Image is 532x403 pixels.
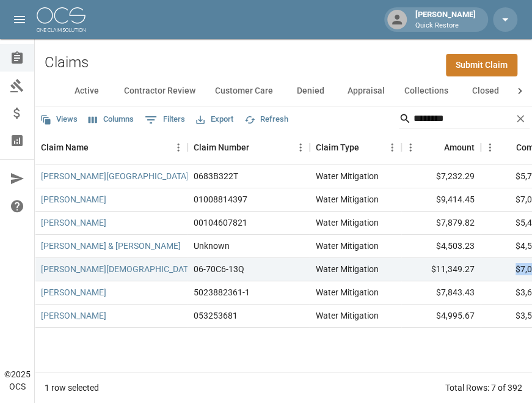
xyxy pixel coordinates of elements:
[316,170,379,182] div: Water Mitigation
[7,7,32,32] button: open drawer
[37,7,86,32] img: ocs-logo-white-transparent.png
[401,281,481,305] div: $7,843.43
[35,130,188,165] div: Claim Name
[316,216,379,229] div: Water Mitigation
[401,165,481,188] div: $7,232.29
[316,240,379,252] div: Water Mitigation
[188,130,310,165] div: Claim Number
[401,258,481,281] div: $11,349.27
[89,139,106,156] button: Sort
[194,240,230,252] div: Unknown
[45,382,99,394] div: 1 row selected
[194,130,249,165] div: Claim Number
[142,110,188,130] button: Show filters
[291,138,310,157] button: Menu
[41,130,89,165] div: Claim Name
[59,76,114,106] button: Active
[41,263,195,275] a: [PERSON_NAME][DEMOGRAPHIC_DATA]
[499,139,516,156] button: Sort
[401,138,420,157] button: Menu
[37,110,81,129] button: Views
[458,76,513,106] button: Closed
[114,76,205,106] button: Contractor Review
[86,110,137,129] button: Select columns
[193,110,236,129] button: Export
[41,170,189,182] a: [PERSON_NAME][GEOGRAPHIC_DATA]
[481,138,499,157] button: Menu
[41,193,106,205] a: [PERSON_NAME]
[401,188,481,212] div: $9,414.45
[41,240,181,252] a: [PERSON_NAME] & [PERSON_NAME]
[399,109,530,131] div: Search
[401,130,481,165] div: Amount
[316,130,359,165] div: Claim Type
[316,193,379,205] div: Water Mitigation
[205,76,283,106] button: Customer Care
[511,109,530,128] button: Clear
[194,263,244,275] div: 06-70C6-13Q
[401,235,481,258] div: $4,503.23
[194,170,238,182] div: 0683B322T
[249,139,266,156] button: Sort
[427,139,444,156] button: Sort
[316,263,379,275] div: Water Mitigation
[316,286,379,298] div: Water Mitigation
[401,212,481,235] div: $7,879.82
[445,382,522,394] div: Total Rows: 7 of 392
[4,368,31,393] div: © 2025 OCS
[359,139,376,156] button: Sort
[194,216,247,229] div: 00104607821
[444,130,475,165] div: Amount
[41,286,106,298] a: [PERSON_NAME]
[194,193,247,205] div: 01008814397
[338,76,395,106] button: Appraisal
[41,216,106,229] a: [PERSON_NAME]
[194,286,250,298] div: 5023882361-1
[194,309,238,322] div: 053253681
[241,110,291,129] button: Refresh
[169,138,188,157] button: Menu
[383,138,401,157] button: Menu
[59,76,508,106] div: dynamic tabs
[283,76,338,106] button: Denied
[415,21,476,31] p: Quick Restore
[401,305,481,328] div: $4,995.67
[410,9,481,31] div: [PERSON_NAME]
[45,54,89,72] h2: Claims
[310,130,401,165] div: Claim Type
[395,76,458,106] button: Collections
[41,309,106,322] a: [PERSON_NAME]
[316,309,379,322] div: Water Mitigation
[446,54,517,76] a: Submit Claim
